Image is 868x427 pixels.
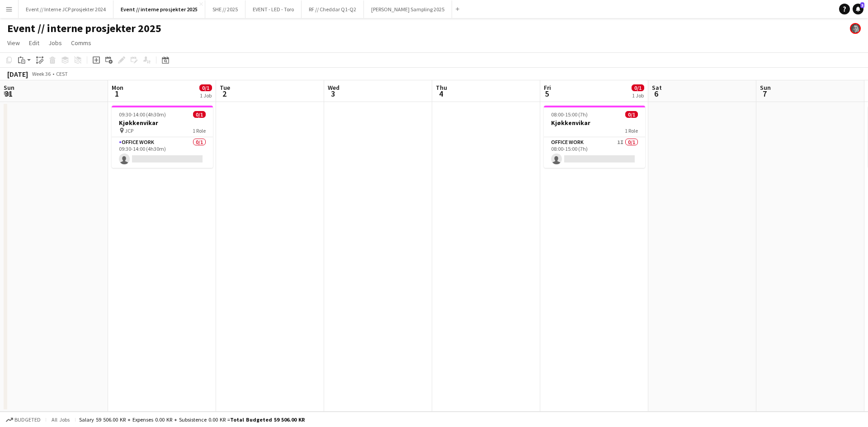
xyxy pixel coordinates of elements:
[544,119,645,127] h3: Kjøkkenvikar
[67,37,95,49] a: Comms
[71,39,91,47] span: Comms
[434,88,447,99] span: 4
[30,70,52,77] span: Week 36
[200,92,212,99] div: 1 Job
[110,88,123,99] span: 1
[302,0,364,18] button: RF // Cheddar Q1-Q2
[218,88,230,99] span: 2
[364,0,452,18] button: [PERSON_NAME] Sampling 2025
[2,88,14,99] span: 31
[112,106,213,168] app-job-card: 09:30-14:00 (4h30m)0/1Kjøkkenvikar JCP1 RoleOffice work0/109:30-14:00 (4h30m)
[220,84,230,92] span: Tue
[113,0,205,18] button: Event // interne prosjekter 2025
[245,0,302,18] button: EVENT - LED - Toro
[19,0,113,18] button: Event // Interne JCP prosjekter 2024
[4,37,24,49] a: View
[193,127,206,134] span: 1 Role
[760,84,771,92] span: Sun
[544,106,645,168] app-job-card: 08:00-15:00 (7h)0/1Kjøkkenvikar1 RoleOffice work1I0/108:00-15:00 (7h)
[551,111,588,118] span: 08:00-15:00 (7h)
[112,137,213,168] app-card-role: Office work0/109:30-14:00 (4h30m)
[7,39,20,47] span: View
[651,88,662,99] span: 6
[542,88,551,99] span: 5
[199,84,212,91] span: 0/1
[112,119,213,127] h3: Kjøkkenvikar
[625,111,638,118] span: 0/1
[48,39,62,47] span: Jobs
[326,88,340,99] span: 3
[632,84,644,91] span: 0/1
[112,84,123,92] span: Mon
[4,84,14,92] span: Sun
[860,2,864,8] span: 3
[193,111,206,118] span: 0/1
[436,84,447,92] span: Thu
[205,0,245,18] button: SHE // 2025
[119,111,166,118] span: 09:30-14:00 (4h30m)
[544,137,645,168] app-card-role: Office work1I0/108:00-15:00 (7h)
[7,70,28,79] div: [DATE]
[14,417,41,423] span: Budgeted
[50,416,71,423] span: All jobs
[125,127,133,134] span: JCP
[45,37,66,49] a: Jobs
[652,84,662,92] span: Sat
[56,70,68,77] div: CEST
[7,22,161,35] h1: Event // interne prosjekter 2025
[79,416,305,423] div: Salary 59 506.00 KR + Expenses 0.00 KR + Subsistence 0.00 KR =
[5,415,42,425] button: Budgeted
[625,127,638,134] span: 1 Role
[850,23,861,34] app-user-avatar: Julie Minken
[544,84,551,92] span: Fri
[230,416,305,423] span: Total Budgeted 59 506.00 KR
[853,4,863,14] a: 3
[25,37,43,49] a: Edit
[29,39,39,47] span: Edit
[328,84,340,92] span: Wed
[759,88,771,99] span: 7
[632,92,644,99] div: 1 Job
